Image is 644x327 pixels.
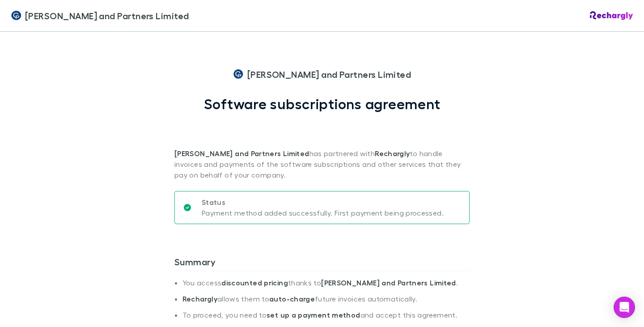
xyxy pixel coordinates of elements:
li: You access thanks to . [182,278,470,294]
strong: [PERSON_NAME] and Partners Limited [321,278,456,287]
strong: Rechargly [182,294,217,303]
span: [PERSON_NAME] and Partners Limited [247,68,411,81]
li: To proceed, you need to and accept this agreement. [182,310,470,327]
span: [PERSON_NAME] and Partners Limited [25,9,189,22]
strong: discounted pricing [221,278,288,287]
p: has partnered with to handle invoices and payments of the software subscriptions and other servic... [174,112,470,180]
h1: Software subscriptions agreement [204,95,441,112]
div: Open Intercom Messenger [614,297,635,318]
img: Rechargly Logo [590,11,633,20]
p: Payment method added successfully. First payment being processed. [202,208,444,218]
p: Status [202,197,444,208]
img: Coates and Partners Limited's Logo [233,69,244,80]
li: allows them to future invoices automatically. [182,294,470,310]
h3: Summary [174,256,470,271]
strong: [PERSON_NAME] and Partners Limited [174,149,309,158]
strong: auto-charge [269,294,315,303]
img: Coates and Partners Limited's Logo [11,10,21,21]
strong: Rechargly [375,149,410,158]
strong: set up a payment method [267,310,360,319]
